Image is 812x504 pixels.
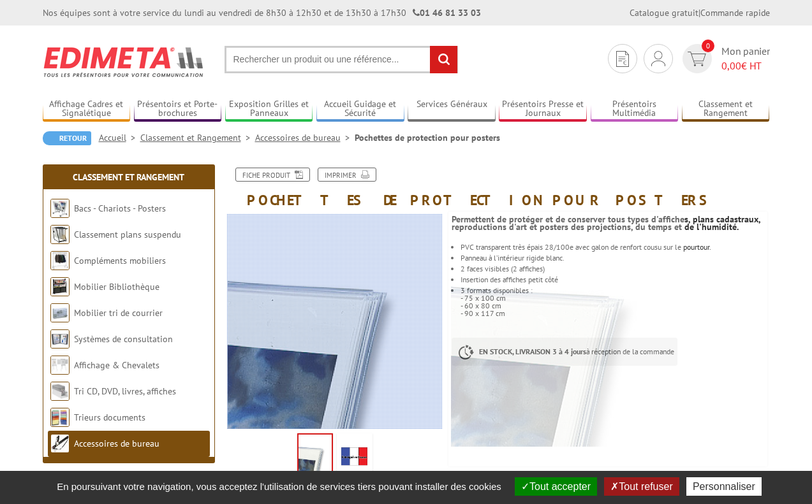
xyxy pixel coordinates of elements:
img: Compléments mobiliers [50,251,70,270]
a: Trieurs documents [74,412,145,423]
a: Commande rapide [700,7,770,18]
span: En poursuivant votre navigation, vous acceptez l'utilisation de services tiers pouvant installer ... [50,481,508,492]
a: Bacs - Chariots - Posters [74,203,166,214]
a: Classement et Rangement [140,132,255,143]
img: Affichage & Chevalets [50,356,70,375]
a: Imprimer [318,168,376,182]
img: Mobilier Bibliothèque [50,277,70,296]
a: Affichage Cadres et Signalétique [43,99,131,120]
a: Compléments mobiliers [74,255,166,266]
a: Services Généraux [408,99,496,120]
span: € HT [721,59,770,73]
input: rechercher [430,46,457,73]
input: Rechercher un produit ou une référence... [225,46,458,73]
a: Accessoires de bureau [74,438,159,449]
a: Classement et Rangement [73,171,184,183]
img: Accessoires de bureau [50,434,70,453]
a: Retour [43,131,91,145]
a: Tri CD, DVD, livres, affiches [74,385,176,397]
span: 0,00 [721,59,741,72]
img: devis rapide [651,51,665,66]
a: Systèmes de consultation [74,333,173,345]
span: 0 [702,40,714,52]
a: Accueil Guidage et Sécurité [316,99,404,120]
button: Tout refuser [604,477,679,496]
a: Présentoirs Presse et Journaux [499,99,587,120]
a: Classement plans suspendu [74,229,181,240]
div: Nos équipes sont à votre service du lundi au vendredi de 8h30 à 12h30 et de 13h30 à 17h30 [43,6,481,19]
a: Accueil [99,132,140,143]
img: Trieurs documents [50,408,70,427]
strong: 01 46 81 33 03 [413,7,481,18]
img: Mobilier tri de courrier [50,303,70,322]
a: Présentoirs et Porte-brochures [134,99,222,120]
img: Tri CD, DVD, livres, affiches [50,382,70,401]
a: Catalogue gratuit [630,7,698,18]
a: Mobilier tri de courrier [74,307,163,319]
div: | [630,6,770,19]
a: Mobilier Bibliothèque [74,281,159,292]
img: Classement plans suspendu [50,225,70,244]
img: Edimeta [43,38,205,85]
img: Bacs - Chariots - Posters [50,199,70,218]
span: Mon panier [721,44,770,73]
a: Exposition Grilles et Panneaux [225,99,313,120]
img: devis rapide [688,52,706,66]
li: Pochettes de protection pour posters [355,131,500,144]
img: devis rapide [616,51,629,67]
a: Affichage & Chevalets [74,359,159,371]
a: Présentoirs Multimédia [591,99,679,120]
a: Fiche produit [235,168,310,182]
button: Personnaliser (fenêtre modale) [686,477,762,496]
a: Classement et Rangement [682,99,770,120]
img: pp7510_pochettes_de_protection_pour_posters_75x100cm.jpg [451,214,684,447]
img: edimeta_produit_fabrique_en_france.jpg [339,436,370,475]
a: devis rapide 0 Mon panier 0,00€ HT [679,44,770,73]
img: Systèmes de consultation [50,329,70,349]
a: Accessoires de bureau [255,132,355,143]
img: pp7510_pochettes_de_protection_pour_posters_75x100cm.jpg [299,435,332,474]
button: Tout accepter [515,477,597,496]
